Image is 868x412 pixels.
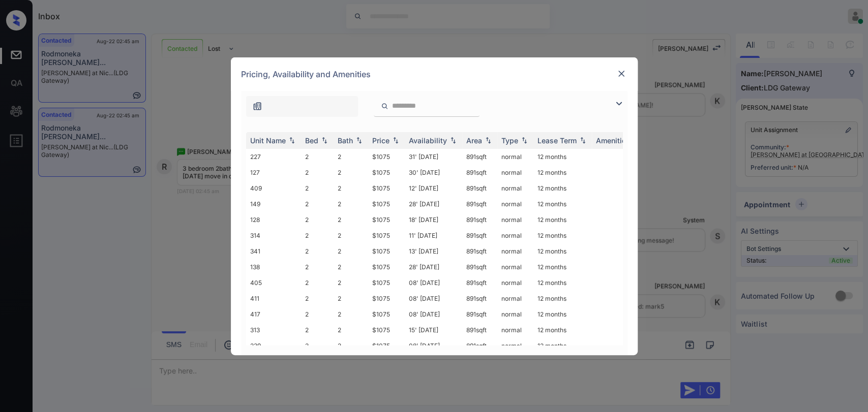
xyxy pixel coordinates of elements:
[533,165,592,180] td: 12 months
[246,306,301,322] td: 417
[405,322,462,338] td: 15' [DATE]
[462,338,497,354] td: 891 sqft
[334,212,368,228] td: 2
[462,149,497,165] td: 891 sqft
[246,243,301,259] td: 341
[334,243,368,259] td: 2
[519,137,529,144] img: sorting
[301,291,334,306] td: 2
[301,228,334,243] td: 2
[246,165,301,180] td: 127
[533,212,592,228] td: 12 months
[405,149,462,165] td: 31' [DATE]
[301,338,334,354] td: 2
[462,291,497,306] td: 891 sqft
[405,243,462,259] td: 13' [DATE]
[405,275,462,291] td: 08' [DATE]
[497,306,533,322] td: normal
[368,196,405,212] td: $1075
[368,228,405,243] td: $1075
[246,180,301,196] td: 409
[462,322,497,338] td: 891 sqft
[405,291,462,306] td: 08' [DATE]
[246,196,301,212] td: 149
[334,228,368,243] td: 2
[368,259,405,275] td: $1075
[305,136,318,145] div: Bed
[462,165,497,180] td: 891 sqft
[497,243,533,259] td: normal
[616,69,626,79] img: close
[334,165,368,180] td: 2
[368,180,405,196] td: $1075
[462,306,497,322] td: 891 sqft
[372,136,390,145] div: Price
[301,165,334,180] td: 2
[533,259,592,275] td: 12 months
[578,137,588,144] img: sorting
[338,136,353,145] div: Bath
[497,275,533,291] td: normal
[381,102,388,111] img: icon-zuma
[462,275,497,291] td: 891 sqft
[497,165,533,180] td: normal
[250,136,286,145] div: Unit Name
[497,212,533,228] td: normal
[533,291,592,306] td: 12 months
[533,196,592,212] td: 12 months
[368,149,405,165] td: $1075
[368,306,405,322] td: $1075
[533,338,592,354] td: 12 months
[405,306,462,322] td: 08' [DATE]
[497,180,533,196] td: normal
[497,149,533,165] td: normal
[334,322,368,338] td: 2
[391,137,401,144] img: sorting
[533,306,592,322] td: 12 months
[533,180,592,196] td: 12 months
[462,212,497,228] td: 891 sqft
[334,291,368,306] td: 2
[231,57,638,91] div: Pricing, Availability and Amenities
[246,259,301,275] td: 138
[334,259,368,275] td: 2
[533,275,592,291] td: 12 months
[246,149,301,165] td: 227
[501,136,518,145] div: Type
[405,338,462,354] td: 08' [DATE]
[497,291,533,306] td: normal
[287,137,297,144] img: sorting
[613,98,625,110] img: icon-zuma
[533,243,592,259] td: 12 months
[405,180,462,196] td: 12' [DATE]
[596,136,630,145] div: Amenities
[301,243,334,259] td: 2
[301,306,334,322] td: 2
[334,306,368,322] td: 2
[497,259,533,275] td: normal
[301,196,334,212] td: 2
[368,212,405,228] td: $1075
[334,149,368,165] td: 2
[405,165,462,180] td: 30' [DATE]
[466,136,482,145] div: Area
[301,149,334,165] td: 2
[334,180,368,196] td: 2
[462,180,497,196] td: 891 sqft
[462,196,497,212] td: 891 sqft
[462,259,497,275] td: 891 sqft
[246,338,301,354] td: 239
[301,180,334,196] td: 2
[405,196,462,212] td: 28' [DATE]
[497,322,533,338] td: normal
[301,259,334,275] td: 2
[533,149,592,165] td: 12 months
[368,165,405,180] td: $1075
[246,212,301,228] td: 128
[301,322,334,338] td: 2
[409,136,447,145] div: Availability
[405,259,462,275] td: 28' [DATE]
[334,275,368,291] td: 2
[252,101,262,111] img: icon-zuma
[483,137,493,144] img: sorting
